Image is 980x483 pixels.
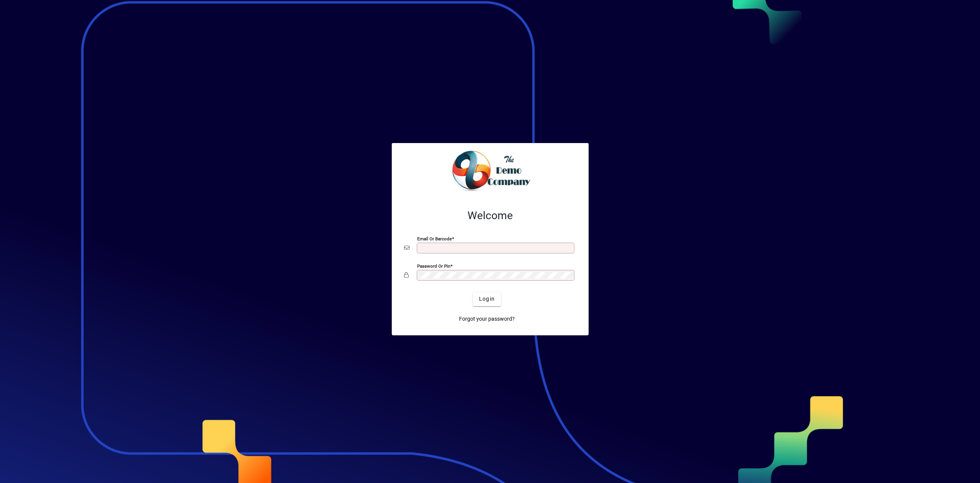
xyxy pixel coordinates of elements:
button: Login [473,292,501,306]
mat-label: Password or Pin [417,263,450,268]
a: Forgot your password? [456,312,518,326]
span: Forgot your password? [459,315,515,323]
h2: Welcome [404,209,576,222]
mat-label: Email or Barcode [417,236,452,241]
span: Login [479,295,495,303]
